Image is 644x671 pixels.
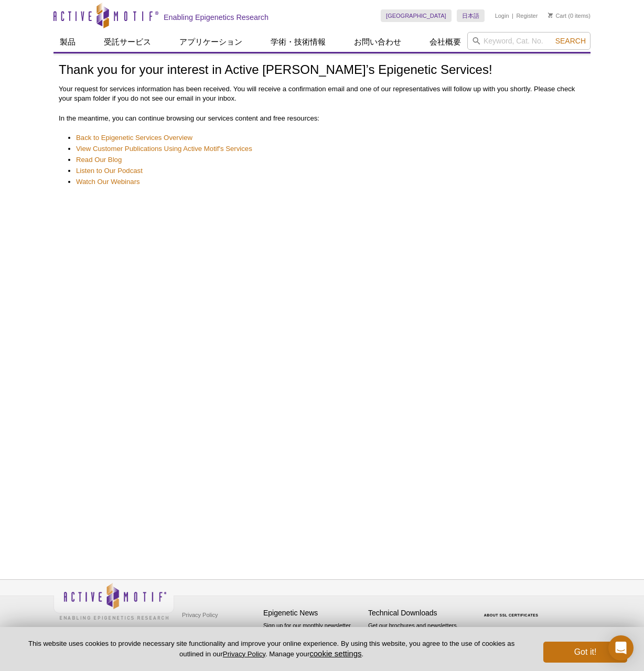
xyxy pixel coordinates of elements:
[543,642,627,663] button: Got it!
[516,12,538,19] a: Register
[473,598,552,621] table: Click to Verify - This site chose Symantec SSL for secure e-commerce and confidential communicati...
[467,32,591,50] input: Keyword, Cat. No.
[76,177,140,187] a: Watch Our Webinars
[17,639,526,659] p: This website uses cookies to provide necessary site functionality and improve your online experie...
[179,607,220,623] a: Privacy Policy
[59,84,585,103] p: Your request for services information has been received. You will receive a confirmation email an...
[76,166,143,176] a: Listen to Our Podcast
[608,635,634,661] div: Open Intercom Messenger
[548,12,566,19] a: Cart
[53,32,82,52] a: 製品
[59,63,585,78] h1: Thank you for your interest in Active [PERSON_NAME]’s Epigenetic Services!
[223,650,265,658] a: Privacy Policy
[555,37,586,45] span: Search
[423,32,467,52] a: 会社概要
[263,609,363,618] h4: Epigenetic News
[457,9,485,22] a: 日本語
[548,9,591,22] li: (0 items)
[381,9,452,22] a: [GEOGRAPHIC_DATA]
[348,32,407,52] a: お問い合わせ
[263,621,363,657] p: Sign up for our monthly newsletter highlighting recent publications in the field of epigenetics.
[179,623,234,638] a: Terms & Conditions
[548,13,553,18] img: Your Cart
[309,649,361,658] button: cookie settings
[173,32,249,52] a: アプリケーション
[98,32,157,52] a: 受託サービス
[164,13,269,22] h2: Enabling Epigenetics Research
[76,155,122,165] a: Read Our Blog
[552,36,589,46] button: Search
[53,580,174,622] img: Active Motif,
[484,613,539,617] a: ABOUT SSL CERTIFICATES
[264,32,332,52] a: 学術・技術情報
[76,133,192,143] a: Back to Epigenetic Services Overview
[76,144,252,154] a: View Customer Publications Using Active Motif's Services
[512,9,513,22] li: |
[495,12,509,19] a: Login
[59,114,585,123] p: In the meantime, you can continue browsing our services content and free resources:
[368,621,468,648] p: Get our brochures and newsletters, or request them by mail.
[368,609,468,618] h4: Technical Downloads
